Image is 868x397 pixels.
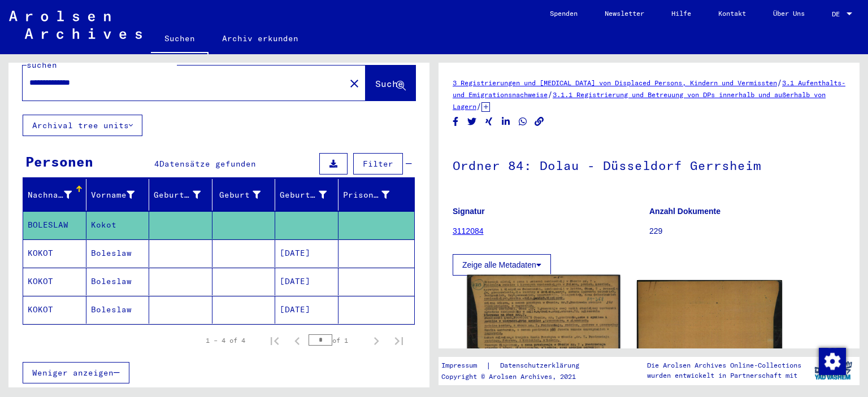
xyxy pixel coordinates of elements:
[517,115,529,129] button: Share on WhatsApp
[32,368,114,378] span: Weniger anzeigen
[217,189,261,201] div: Geburt‏
[649,225,845,237] p: 229
[28,186,86,204] div: Nachname
[453,207,485,216] b: Signatur
[151,25,209,54] a: Suchen
[23,239,86,267] mat-cell: KOKOT
[500,115,512,129] button: Share on LinkedIn
[453,139,845,189] h1: Ordner 84: Dolau - Düsseldorf Gerrsheim
[275,179,338,211] mat-header-cell: Geburtsdatum
[23,362,129,383] button: Weniger anzeigen
[343,186,404,204] div: Prisoner #
[476,101,481,111] span: /
[647,370,801,381] p: wurden entwickelt in Partnerschaft mit
[363,159,393,169] span: Filter
[819,348,846,375] img: Zustimmung ändern
[366,66,415,101] button: Suche
[86,296,150,324] mat-cell: Boleslaw
[649,207,721,216] b: Anzahl Dokumente
[441,360,593,372] div: |
[338,179,415,211] mat-header-cell: Prisoner #
[154,159,159,169] span: 4
[441,372,593,382] p: Copyright © Arolsen Archives, 2021
[453,78,777,87] a: 3 Registrierungen und [MEDICAL_DATA] von Displaced Persons, Kindern und Vermissten
[23,211,86,239] mat-cell: BOLESLAW
[441,360,486,372] a: Impressum
[154,189,201,201] div: Geburtsname
[453,226,484,235] a: 3112084
[86,179,150,211] mat-header-cell: Vorname
[388,329,410,352] button: Last page
[812,356,854,385] img: yv_logo.png
[280,186,341,204] div: Geburtsdatum
[91,189,135,201] div: Vorname
[453,90,826,111] a: 3.1.1 Registrierung und Betreuung von DPs innerhalb und außerhalb von Lagern
[280,189,327,201] div: Geburtsdatum
[154,186,215,204] div: Geburtsname
[23,115,142,136] button: Archival tree units
[491,360,593,372] a: Datenschutzerklärung
[206,335,245,346] div: 1 – 4 of 4
[86,268,150,295] mat-cell: Boleslaw
[212,179,276,211] mat-header-cell: Geburt‏
[483,115,495,129] button: Share on Xing
[159,159,256,169] span: Datensätze gefunden
[86,239,150,267] mat-cell: Boleslaw
[275,239,338,267] mat-cell: [DATE]
[275,268,338,295] mat-cell: [DATE]
[209,25,312,52] a: Archiv erkunden
[777,77,782,88] span: /
[286,329,309,352] button: Previous page
[343,189,390,201] div: Prisoner #
[217,186,275,204] div: Geburt‏
[533,115,545,129] button: Copy link
[375,78,403,89] span: Suche
[309,335,365,346] div: of 1
[353,153,403,174] button: Filter
[647,360,801,370] p: Die Arolsen Archives Online-Collections
[25,151,93,172] div: Personen
[466,115,478,129] button: Share on Twitter
[832,10,844,18] span: DE
[86,211,150,239] mat-cell: Kokot
[348,77,361,90] mat-icon: close
[275,296,338,324] mat-cell: [DATE]
[28,189,72,201] div: Nachname
[149,179,212,211] mat-header-cell: Geburtsname
[450,115,462,129] button: Share on Facebook
[343,72,366,94] button: Clear
[818,347,845,374] div: Zustimmung ändern
[9,11,142,39] img: Arolsen_neg.svg
[263,329,286,352] button: First page
[23,296,86,324] mat-cell: KOKOT
[91,186,149,204] div: Vorname
[23,268,86,295] mat-cell: KOKOT
[23,179,86,211] mat-header-cell: Nachname
[365,329,388,352] button: Next page
[548,89,553,99] span: /
[453,254,551,276] button: Zeige alle Metadaten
